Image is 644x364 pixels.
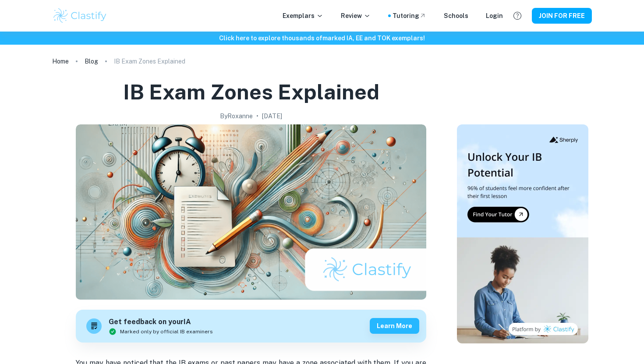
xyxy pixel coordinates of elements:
h6: Click here to explore thousands of marked IA, EE and TOK exemplars ! [2,33,642,43]
h6: Get feedback on your IA [109,317,213,328]
span: Marked only by official IB examiners [120,328,213,336]
a: Login [486,11,503,21]
p: IB Exam Zones Explained [114,57,185,66]
img: IB Exam Zones Explained cover image [76,124,426,300]
p: Exemplars [283,11,323,21]
a: Get feedback on yourIAMarked only by official IB examinersLearn more [76,310,426,343]
a: Home [52,55,69,67]
p: • [256,111,258,121]
img: Clastify logo [52,7,108,25]
a: Schools [444,11,468,21]
a: Blog [85,55,98,67]
h1: IB Exam Zones Explained [123,78,379,106]
p: Review [341,11,371,21]
h2: By Roxanne [220,111,253,121]
button: JOIN FOR FREE [532,8,592,24]
button: Learn more [370,318,419,334]
a: Tutoring [393,11,426,21]
h2: [DATE] [262,111,282,121]
img: Thumbnail [457,124,588,343]
button: Help and Feedback [510,8,525,23]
